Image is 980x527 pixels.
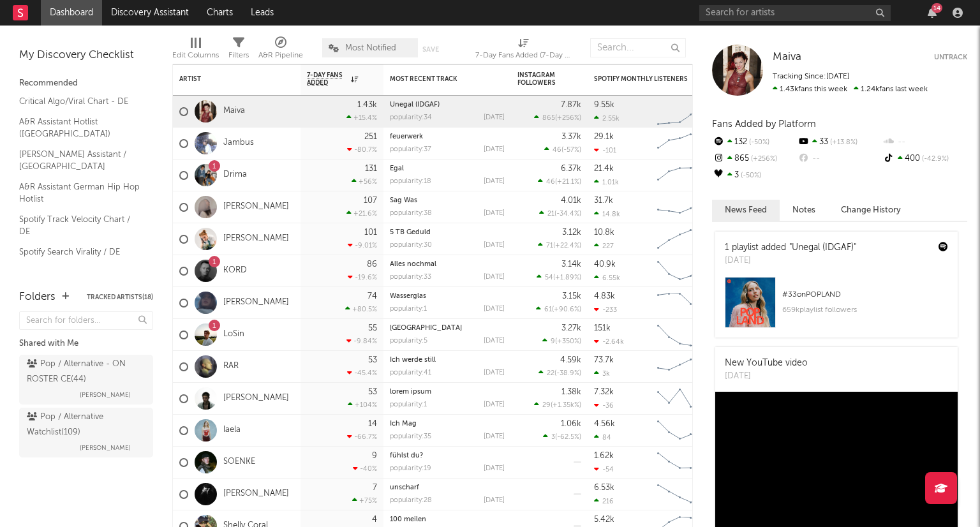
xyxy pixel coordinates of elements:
a: Sag Was [390,197,417,204]
span: 22 [547,370,554,377]
a: Unegal (IDGAF) [390,101,440,108]
div: popularity: 19 [390,465,431,472]
div: 84 [594,433,611,442]
div: [DATE] [484,146,505,153]
button: Untrack [934,51,967,64]
div: 7.32k [594,388,614,396]
span: Fans Added by Platform [712,119,816,129]
div: 1.62k [594,452,614,460]
button: 14 [928,8,937,18]
div: 7-Day Fans Added (7-Day Fans Added) [475,48,571,63]
div: [DATE] [484,401,505,408]
span: Tracking Since: [DATE] [773,73,849,80]
div: Pop / Alternative - ON ROSTER CE ( 44 ) [27,357,142,387]
div: 101 [364,228,377,237]
div: Recommended [19,76,153,91]
div: Edit Columns [172,32,219,69]
a: [PERSON_NAME] [223,202,289,212]
div: # 33 on POPLAND [782,287,948,302]
a: [GEOGRAPHIC_DATA] [390,325,462,332]
a: Maiva [223,106,245,117]
a: Spotify Search Virality / DE [19,245,140,259]
div: 3.27k [561,324,581,332]
div: Ich werde still [390,357,505,364]
div: -40 % [353,464,377,473]
button: Tracked Artists(18) [87,294,153,301]
input: Search for folders... [19,311,153,330]
span: -50 % [747,139,769,146]
svg: Chart title [651,191,709,223]
svg: Chart title [651,160,709,191]
div: 3.37k [561,133,581,141]
div: 14 [932,3,942,13]
div: Mailand [390,325,505,332]
div: 107 [364,197,377,205]
div: 21.4k [594,165,614,173]
div: 400 [882,151,967,167]
div: -36 [594,401,614,410]
a: Pop / Alternative - ON ROSTER CE(44)[PERSON_NAME] [19,355,153,405]
a: Egal [390,165,404,172]
div: ( ) [537,273,581,281]
span: Most Notified [345,44,396,52]
div: -- [797,151,882,167]
span: -62.5 % [557,434,579,441]
span: 3 [551,434,555,441]
a: [PERSON_NAME] [223,393,289,404]
div: 6.37k [561,165,581,173]
span: -38.9 % [556,370,579,377]
a: A&R Assistant Hotlist ([GEOGRAPHIC_DATA]) [19,115,140,141]
a: "Unegal (IDGAF)" [789,243,856,252]
div: Ich Mag [390,420,505,427]
a: lorem ipsum [390,389,431,396]
a: KORD [223,265,247,276]
a: [PERSON_NAME] [223,489,289,500]
div: [DATE] [484,465,505,472]
div: 216 [594,497,614,505]
div: [DATE] [484,210,505,217]
a: Alles nochmal [390,261,436,268]
div: [DATE] [725,255,856,267]
div: [DATE] [484,433,505,440]
div: 7-Day Fans Added (7-Day Fans Added) [475,32,571,69]
div: 29.1k [594,133,614,141]
div: [DATE] [484,497,505,504]
button: News Feed [712,200,780,221]
div: -101 [594,146,616,154]
div: lorem ipsum [390,389,505,396]
div: ( ) [542,337,581,345]
div: [DATE] [484,178,505,185]
span: +13.8 % [828,139,857,146]
div: [DATE] [484,242,505,249]
div: popularity: 35 [390,433,431,440]
svg: Chart title [651,351,709,383]
div: popularity: 41 [390,369,431,376]
a: Wasserglas [390,293,426,300]
div: +56 % [352,177,377,186]
span: -42.9 % [920,156,949,163]
div: 4.83k [594,292,615,301]
a: Drima [223,170,247,181]
div: popularity: 38 [390,210,432,217]
div: 33 [797,134,882,151]
span: +22.4 % [555,242,579,249]
div: +75 % [352,496,377,505]
div: 40.9k [594,260,616,269]
span: 54 [545,274,553,281]
div: 151k [594,324,611,332]
div: 4 [372,516,377,524]
div: A&R Pipeline [258,32,303,69]
a: LoSin [223,329,244,340]
a: laela [223,425,241,436]
div: Wasserglas [390,293,505,300]
span: +256 % [749,156,777,163]
div: Filters [228,32,249,69]
span: 29 [542,402,551,409]
div: 73.7k [594,356,614,364]
span: -57 % [563,147,579,154]
input: Search for artists [699,5,891,21]
span: 7-Day Fans Added [307,71,348,87]
div: 14 [368,420,377,428]
div: Pop / Alternative Watchlist ( 109 ) [27,410,142,440]
a: 5 TB Geduld [390,229,431,236]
